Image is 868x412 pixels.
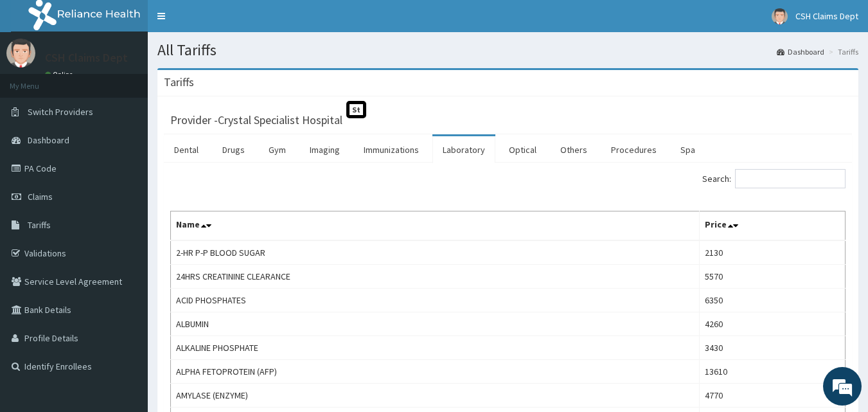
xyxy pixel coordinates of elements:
h3: Tariffs [164,76,194,88]
a: Online [45,70,76,79]
a: Drugs [212,136,255,163]
td: ALPHA FETOPROTEIN (AFP) [171,360,700,384]
h3: Provider - Crystal Specialist Hospital [170,114,342,126]
a: Immunizations [353,136,429,163]
span: Dashboard [28,134,69,146]
td: ACID PHOSPHATES [171,289,700,312]
td: 3430 [700,336,846,360]
a: Gym [258,136,296,163]
td: 13610 [700,360,846,384]
label: Search: [702,169,846,188]
span: CSH Claims Dept [795,10,858,22]
span: Tariffs [28,219,51,231]
th: Name [171,211,700,241]
a: Others [550,136,598,163]
input: Search: [735,169,846,188]
td: 24HRS CREATININE CLEARANCE [171,265,700,289]
a: Optical [499,136,547,163]
span: St [346,101,366,118]
td: ALBUMIN [171,312,700,336]
a: Spa [670,136,705,163]
td: 5570 [700,265,846,289]
span: Switch Providers [28,106,93,118]
span: Claims [28,191,53,202]
h1: All Tariffs [157,42,858,58]
td: 2-HR P-P BLOOD SUGAR [171,240,700,265]
td: 6350 [700,289,846,312]
p: CSH Claims Dept [45,52,128,64]
img: User Image [6,39,35,67]
li: Tariffs [826,46,858,57]
td: 4260 [700,312,846,336]
td: 4770 [700,384,846,408]
a: Imaging [299,136,350,163]
a: Dashboard [777,46,824,57]
a: Procedures [601,136,667,163]
th: Price [700,211,846,241]
a: Dental [164,136,209,163]
td: ALKALINE PHOSPHATE [171,336,700,360]
td: AMYLASE (ENZYME) [171,384,700,408]
a: Laboratory [432,136,495,163]
td: 2130 [700,240,846,265]
img: User Image [772,8,788,24]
